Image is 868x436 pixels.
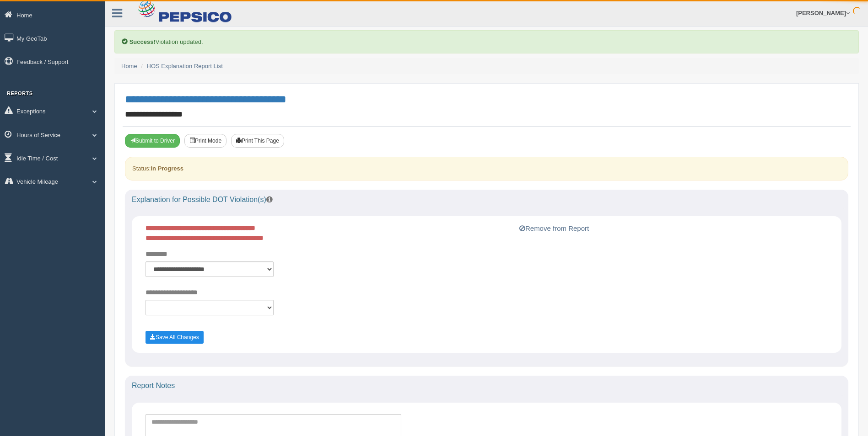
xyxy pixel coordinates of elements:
[125,157,848,180] div: Status:
[125,134,180,148] button: Submit To Driver
[184,134,226,148] button: Print Mode
[147,63,223,69] a: HOS Explanation Report List
[125,376,848,396] div: Report Notes
[125,190,848,210] div: Explanation for Possible DOT Violation(s)
[146,331,204,344] button: Save
[114,30,859,53] div: Violation updated.
[517,223,592,234] button: Remove from Report
[121,63,137,69] a: Home
[151,165,183,172] strong: In Progress
[129,38,156,45] b: Success!
[231,134,284,148] button: Print This Page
